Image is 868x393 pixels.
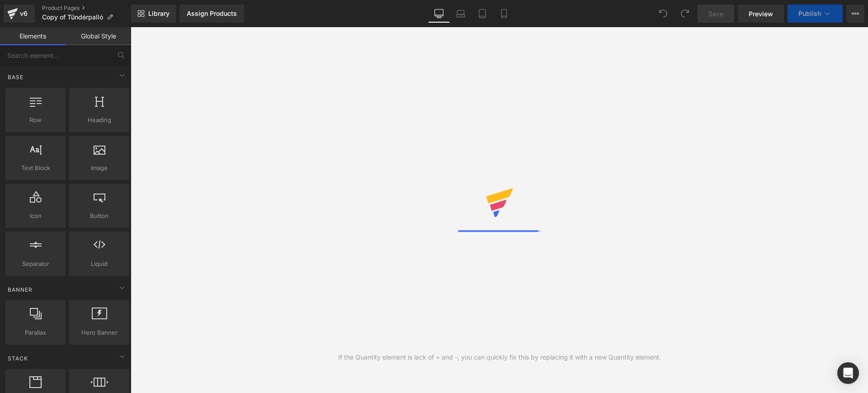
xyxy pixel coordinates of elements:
span: Stack [7,354,29,363]
button: Publish [788,5,843,23]
span: Banner [7,285,33,294]
span: Preview [749,9,773,19]
span: Save [708,9,723,19]
span: Text Block [8,163,63,173]
a: New Library [131,5,176,23]
div: If the Quantity element is lack of + and -, you can quickly fix this by replacing it with a new Q... [338,352,661,362]
span: Copy of Tündérpalló [42,14,103,21]
span: Separator [8,259,63,269]
a: Preview [738,5,784,23]
a: Laptop [450,5,472,23]
a: Mobile [493,5,515,23]
div: Open Intercom Messenger [837,362,859,384]
span: Heading [72,115,127,125]
span: Publish [798,10,821,17]
a: Tablet [472,5,493,23]
a: Desktop [428,5,450,23]
span: Base [7,73,24,81]
button: Redo [676,5,694,23]
button: Undo [654,5,672,23]
span: Library [148,9,170,18]
span: Icon [8,211,63,221]
span: Button [72,211,127,221]
span: Parallax [8,328,63,337]
a: v6 [4,5,35,23]
span: Image [72,163,127,173]
div: Assign Products [187,10,237,17]
a: Product Pages [42,5,131,12]
div: v6 [18,8,29,19]
span: Liquid [72,259,127,269]
a: Global Style [66,27,131,45]
span: Row [8,115,63,125]
button: More [846,5,864,23]
span: Hero Banner [72,328,127,337]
